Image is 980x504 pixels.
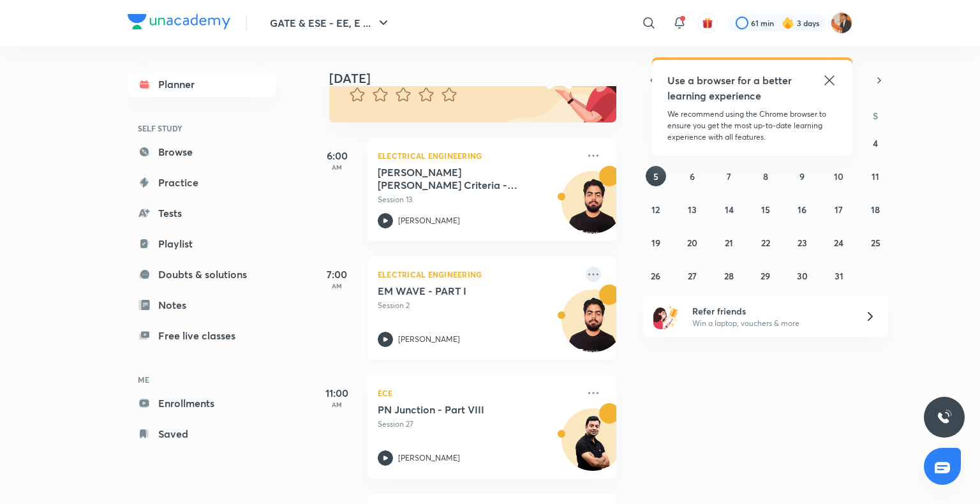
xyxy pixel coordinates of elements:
h5: 11:00 [311,385,362,401]
abbr: October 15, 2025 [761,204,770,216]
p: Session 27 [378,419,578,430]
button: October 15, 2025 [755,199,776,219]
img: Ayush sagitra [831,12,852,34]
abbr: October 31, 2025 [835,270,843,282]
button: October 5, 2025 [646,166,666,186]
h5: PN Junction - Part VIII [378,403,537,416]
img: referral [653,304,679,329]
button: October 7, 2025 [719,166,739,186]
abbr: October 30, 2025 [797,270,808,282]
button: October 30, 2025 [792,265,812,286]
h5: 6:00 [311,148,362,163]
abbr: October 12, 2025 [651,204,660,216]
p: ECE [378,385,578,401]
button: October 11, 2025 [865,166,886,186]
button: October 6, 2025 [682,166,702,186]
abbr: October 25, 2025 [871,237,880,249]
abbr: October 16, 2025 [798,204,806,216]
a: Notes [128,292,276,318]
button: October 25, 2025 [865,232,886,253]
h5: EM WAVE - PART I [378,285,537,297]
h6: ME [128,369,276,390]
p: Win a laptop, vouchers & more [692,318,849,329]
h5: Use a browser for a better learning experience [667,73,794,103]
button: October 13, 2025 [682,199,702,219]
button: October 23, 2025 [792,232,812,253]
img: avatar [702,17,713,29]
a: Planner [128,71,276,97]
abbr: October 17, 2025 [835,204,843,216]
button: October 29, 2025 [755,265,776,286]
h5: 7:00 [311,267,362,282]
abbr: October 27, 2025 [688,270,697,282]
p: AM [311,401,362,408]
abbr: October 28, 2025 [724,270,734,282]
a: Browse [128,139,276,165]
abbr: October 10, 2025 [834,170,843,182]
button: October 22, 2025 [755,232,776,253]
button: October 12, 2025 [646,199,666,219]
a: Doubts & solutions [128,262,276,287]
p: AM [311,163,362,171]
button: October 31, 2025 [829,265,849,286]
button: October 20, 2025 [682,232,702,253]
a: Enrollments [128,390,276,416]
a: Company Logo [128,14,230,33]
button: October 27, 2025 [682,265,702,286]
abbr: October 5, 2025 [653,170,658,182]
abbr: October 19, 2025 [651,237,660,249]
p: [PERSON_NAME] [398,334,460,345]
abbr: October 21, 2025 [725,237,733,249]
button: avatar [697,13,718,33]
button: October 9, 2025 [792,166,812,186]
img: Avatar [562,415,623,477]
button: October 26, 2025 [646,265,666,286]
h6: Refer friends [692,304,849,318]
abbr: October 26, 2025 [651,270,660,282]
button: GATE & ESE - EE, E ... [262,10,399,36]
abbr: October 6, 2025 [690,170,695,182]
button: October 14, 2025 [719,199,739,219]
h4: [DATE] [329,71,629,86]
button: October 28, 2025 [719,265,739,286]
a: Tests [128,200,276,226]
h6: SELF STUDY [128,117,276,139]
button: October 24, 2025 [829,232,849,253]
a: Saved [128,421,276,447]
img: ttu [937,410,952,425]
button: October 10, 2025 [829,166,849,186]
a: Practice [128,170,276,195]
button: October 8, 2025 [755,166,776,186]
button: October 16, 2025 [792,199,812,219]
p: Session 2 [378,300,578,311]
p: [PERSON_NAME] [398,452,460,464]
h5: Routh Hurwitz Criteria - Part I [378,166,537,191]
abbr: October 14, 2025 [725,204,734,216]
abbr: October 9, 2025 [799,170,805,182]
abbr: October 7, 2025 [727,170,731,182]
a: Free live classes [128,323,276,348]
button: October 18, 2025 [865,199,886,219]
p: Session 13 [378,194,578,205]
p: [PERSON_NAME] [398,215,460,226]
p: Electrical Engineering [378,267,578,282]
img: Avatar [562,297,623,358]
abbr: October 29, 2025 [761,270,770,282]
abbr: October 24, 2025 [834,237,843,249]
abbr: October 8, 2025 [763,170,768,182]
p: AM [311,282,362,290]
button: October 21, 2025 [719,232,739,253]
abbr: October 20, 2025 [687,237,697,249]
abbr: Saturday [873,110,878,122]
button: October 19, 2025 [646,232,666,253]
abbr: October 11, 2025 [872,170,879,182]
img: Avatar [562,178,623,239]
abbr: October 4, 2025 [873,137,878,149]
abbr: October 13, 2025 [688,204,697,216]
p: We recommend using the Chrome browser to ensure you get the most up-to-date learning experience w... [667,108,837,143]
a: Playlist [128,231,276,256]
p: Electrical Engineering [378,148,578,163]
img: streak [782,17,794,29]
abbr: October 22, 2025 [761,237,770,249]
button: October 17, 2025 [829,199,849,219]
